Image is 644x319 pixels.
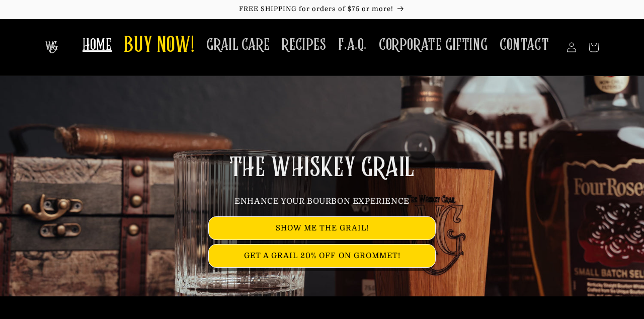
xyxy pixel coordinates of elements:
span: GRAIL CARE [206,35,270,55]
a: BUY NOW! [118,26,200,66]
a: GET A GRAIL 20% OFF ON GROMMET! [209,245,435,267]
a: RECIPES [276,29,332,61]
a: HOME [76,29,118,61]
a: SHOW ME THE GRAIL! [209,217,435,240]
a: CONTACT [494,29,555,61]
span: CORPORATE GIFTING [379,35,488,55]
span: CONTACT [500,35,549,55]
span: BUY NOW! [124,32,194,60]
img: The Whiskey Grail [45,41,58,53]
a: F.A.Q. [332,29,373,61]
a: GRAIL CARE [200,29,276,61]
a: CORPORATE GIFTING [373,29,494,61]
p: FREE SHIPPING for orders of $75 or more! [10,5,634,14]
span: THE WHISKEY GRAIL [229,155,415,181]
span: HOME [83,35,112,55]
span: RECIPES [282,35,326,55]
span: ENHANCE YOUR BOURBON EXPERIENCE [234,197,410,206]
span: F.A.Q. [338,35,367,55]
